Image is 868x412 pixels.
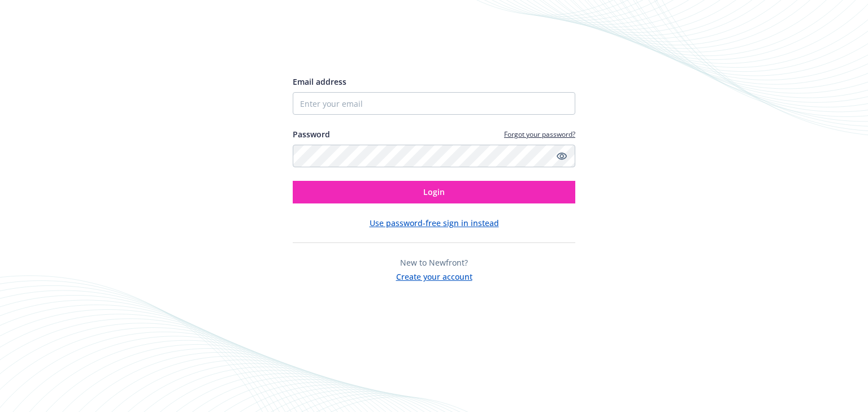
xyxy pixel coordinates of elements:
input: Enter your password [293,145,575,167]
label: Password [293,128,330,140]
a: Forgot your password? [504,129,575,139]
input: Enter your email [293,92,575,115]
button: Create your account [396,268,472,283]
button: Use password-free sign in instead [370,217,499,229]
img: Newfront logo [293,35,400,55]
button: Login [293,181,575,203]
span: Email address [293,76,346,87]
span: New to Newfront? [400,257,468,268]
a: Show password [555,149,568,163]
span: Login [423,187,445,197]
